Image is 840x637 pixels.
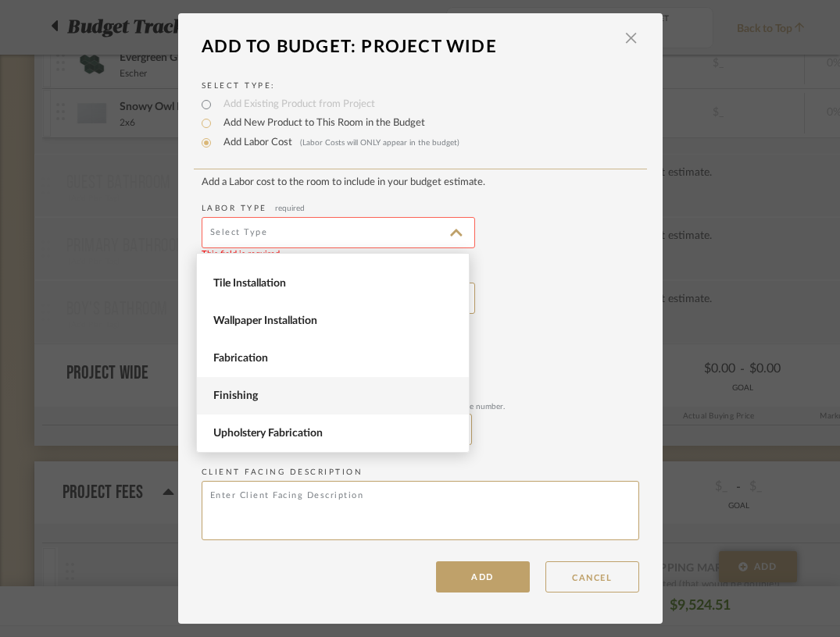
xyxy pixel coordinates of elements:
button: ADD [436,561,530,593]
span: Finishing [213,390,456,403]
span: required [275,205,305,212]
span: Upholstery Fabrication [213,427,456,440]
button: Close [616,30,647,47]
label: Labor Type [202,203,639,215]
label: Select Type: [202,80,639,92]
span: (Labor Costs will ONLY appear in the budget) [300,139,459,147]
label: Add New Product to This Room in the Budget [216,116,425,131]
label: Add Labor Cost [216,135,459,151]
input: Select Type [202,217,475,248]
span: Wallpaper Installation [213,315,456,328]
label: Client Facing Description [202,467,639,479]
div: Add To Budget: Project Wide [202,30,616,64]
span: Tile Installation [213,277,456,290]
button: CANCEL [545,561,639,593]
div: Add a Labor cost to the room to include in your budget estimate. [202,176,639,189]
span: Fabrication [213,352,456,365]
